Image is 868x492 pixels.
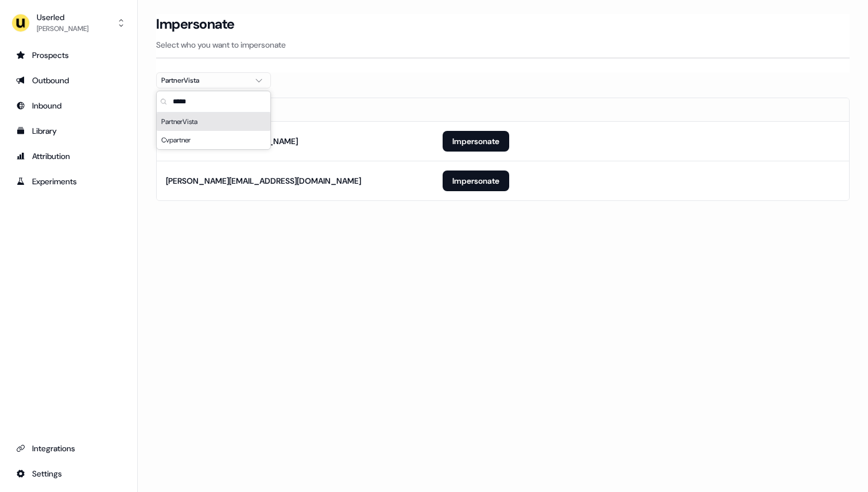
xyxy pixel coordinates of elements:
a: Go to integrations [9,439,128,458]
div: PartnerVista [157,113,270,131]
div: Library [16,125,121,137]
div: Outbound [16,75,121,86]
div: [PERSON_NAME][EMAIL_ADDRESS][DOMAIN_NAME] [166,175,361,187]
div: Settings [16,468,121,479]
div: Prospects [16,49,121,61]
a: Go to outbound experience [9,71,128,90]
button: Impersonate [443,171,509,191]
div: PartnerVista [161,75,247,86]
a: Go to attribution [9,147,128,165]
div: Userled [37,11,88,23]
div: Inbound [16,100,121,111]
a: Go to prospects [9,46,128,64]
div: Experiments [16,176,121,187]
h3: Impersonate [156,16,235,33]
button: PartnerVista [156,72,271,88]
p: Select who you want to impersonate [156,39,850,51]
a: Go to Inbound [9,96,128,115]
th: Email [157,98,433,121]
div: Integrations [16,443,121,454]
div: [PERSON_NAME] [37,23,88,34]
div: Suggestions [157,113,270,149]
a: Go to integrations [9,464,128,483]
div: Cvpartner [157,131,270,149]
div: Attribution [16,150,121,162]
a: Go to experiments [9,172,128,191]
button: Userled[PERSON_NAME] [9,9,128,37]
a: Go to templates [9,122,128,140]
button: Impersonate [443,131,509,152]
